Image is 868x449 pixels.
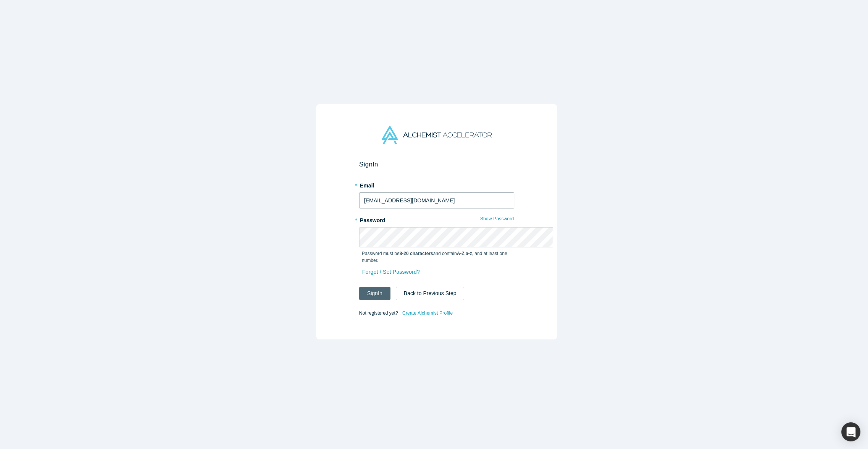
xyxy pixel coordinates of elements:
img: Alchemist Accelerator Logo [382,126,492,144]
label: Email [359,179,514,190]
strong: a-z [466,251,472,256]
strong: A-Z [457,251,465,256]
span: Not registered yet? [359,310,398,315]
label: Password [359,214,514,224]
button: SignIn [359,287,390,300]
p: Password must be and contain , , and at least one number. [362,250,512,264]
a: Create Alchemist Profile [402,308,453,318]
button: Show Password [480,214,514,224]
strong: 8-20 characters [400,251,433,256]
h2: Sign In [359,160,514,168]
button: Back to Previous Step [396,287,465,300]
a: Forgot / Set Password? [362,265,420,279]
